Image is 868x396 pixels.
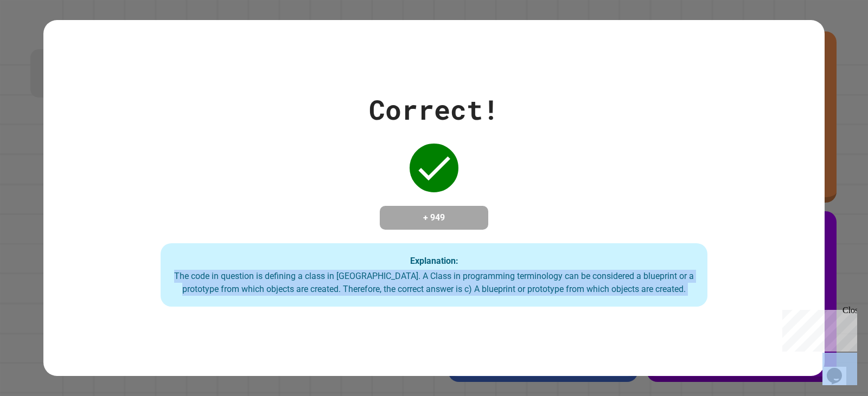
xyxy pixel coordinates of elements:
[391,211,477,224] h4: + 949
[778,306,857,352] iframe: chat widget
[369,89,499,130] div: Correct!
[410,255,458,265] strong: Explanation:
[171,270,697,296] div: The code in question is defining a class in [GEOGRAPHIC_DATA]. A Class in programming terminology...
[4,4,75,69] div: Chat with us now!Close
[822,353,857,385] iframe: chat widget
